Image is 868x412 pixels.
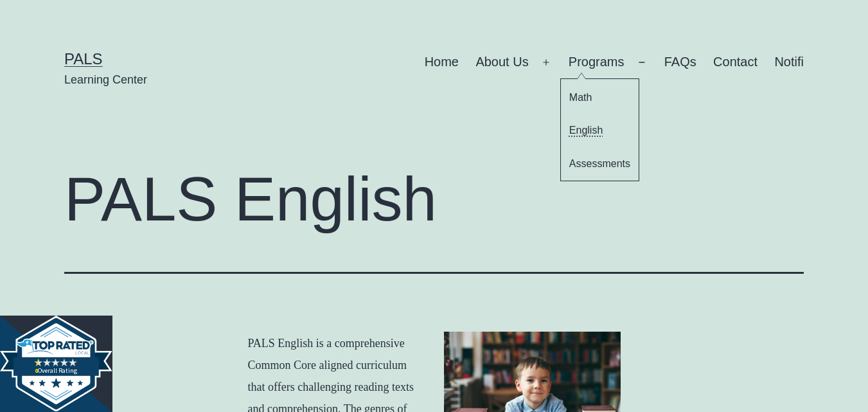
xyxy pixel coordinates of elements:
a: Math [561,81,639,114]
a: Contact [705,46,766,78]
a: Notifi [766,46,812,78]
a: Programs [560,46,633,78]
nav: Primary menu [425,46,804,78]
text: Overall Rating [35,366,78,375]
tspan: 0 [35,366,39,375]
a: Home [416,46,467,78]
h1: PALS English [64,165,804,233]
a: FAQs [656,46,705,78]
a: English [561,114,639,147]
p: Learning Center [64,72,147,88]
a: PALS [64,50,103,67]
a: Assessments [561,147,639,180]
a: About Us [467,46,537,78]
